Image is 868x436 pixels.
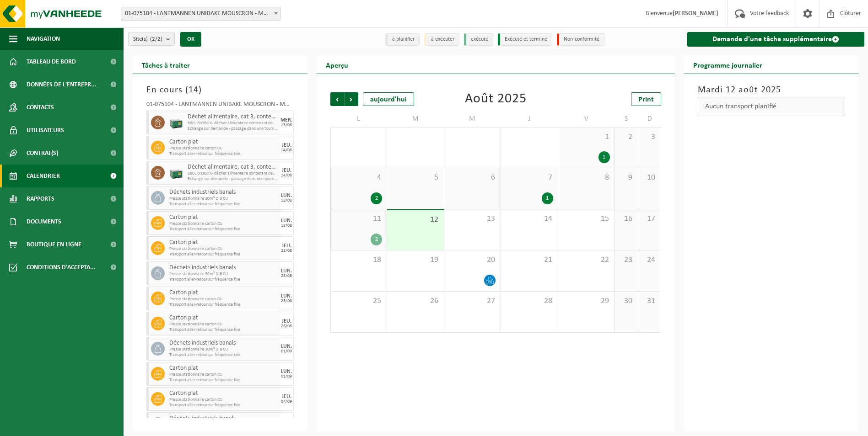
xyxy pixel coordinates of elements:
h2: Tâches à traiter [133,56,199,74]
div: JEU. [282,394,291,399]
div: LUN. [281,344,292,349]
span: 23 [620,255,633,265]
span: Carton plat [169,365,278,372]
count: (2/2) [150,36,162,42]
div: LUN. [281,218,292,223]
span: 680L BIOBOX- déchet alimentaire contenant des prod d'origin [188,121,278,126]
div: 01/09 [281,349,292,354]
span: Transport aller-retour sur fréquence fixe [169,151,278,157]
span: Transport aller-retour sur fréquence fixe [169,277,278,282]
span: 01-075104 - LANTMANNEN UNIBAKE MOUSCRON - MOUSCRON [121,7,280,20]
span: Calendrier [27,165,60,187]
span: Précédent [330,92,344,106]
span: 9 [620,173,633,183]
div: 28/08 [281,324,292,329]
td: M [387,111,444,127]
td: L [330,111,387,127]
span: Navigation [27,27,60,50]
button: OK [180,32,201,47]
span: Carton plat [169,239,278,246]
span: Utilisateurs [27,119,64,142]
div: JEU. [282,143,291,148]
span: Suivant [345,92,358,106]
span: 3 [643,132,657,142]
span: Echange sur demande - passage dans une tournée fixe (traitement inclus) [188,126,278,132]
span: 18 [335,255,382,265]
span: Carton plat [169,289,278,297]
span: 8 [563,173,610,183]
span: Rapports [27,187,54,210]
span: Transport aller-retour sur fréquence fixe [169,327,278,333]
div: 18/08 [281,198,292,203]
span: Site(s) [133,32,162,46]
span: 20 [449,255,496,265]
div: Aucun transport planifié [698,97,845,116]
div: 01/09 [281,374,292,379]
div: LUN. [281,268,292,274]
img: PB-LB-0680-HPE-GN-01 [169,116,183,129]
h3: En cours ( ) [146,83,294,97]
span: 2 [620,132,633,142]
div: 13/08 [281,123,292,128]
span: 25 [335,296,382,306]
h3: Mardi 12 août 2025 [698,83,845,97]
span: Données de l'entrepr... [27,73,97,96]
div: LUN. [281,193,292,198]
h2: Programme journalier [684,56,771,74]
span: 17 [643,214,657,224]
span: 7 [506,173,553,183]
span: 26 [392,296,439,306]
span: 4 [335,173,382,183]
span: Presse stationnaire 30m³ DIB CU [169,347,278,352]
div: 2 [371,192,382,204]
span: Déchets industriels banals [169,264,278,271]
li: Exécuté et terminé [498,33,552,46]
span: 22 [563,255,610,265]
td: V [558,111,615,127]
span: Presse stationnaire carton CU [169,246,278,252]
td: S [615,111,638,127]
button: Site(s)(2/2) [128,32,175,46]
div: Août 2025 [465,92,527,106]
div: 1 [542,192,553,204]
span: 11 [335,214,382,224]
div: 2 [371,234,382,245]
span: 15 [563,214,610,224]
span: 31 [643,296,657,306]
span: Déchets industriels banals [169,189,278,196]
strong: [PERSON_NAME] [673,10,718,17]
div: 04/09 [281,399,292,404]
span: 13 [449,214,496,224]
span: Transport aller-retour sur fréquence fixe [169,302,278,308]
div: JEU. [282,243,291,249]
span: Presse stationnaire carton CU [169,322,278,327]
span: 01-075104 - LANTMANNEN UNIBAKE MOUSCRON - MOUSCRON [121,7,281,21]
span: Déchet alimentaire, cat 3, contenant des produits d'origine animale, emballage synthétique [188,113,278,121]
span: Transport aller-retour sur fréquence fixe [169,378,278,383]
span: Carton plat [169,214,278,221]
span: Presse stationnaire 30m³ DIB CU [169,271,278,277]
span: 14 [506,214,553,224]
span: Déchet alimentaire, cat 3, contenant des produits d'origine animale, emballage synthétique [188,164,278,171]
span: Transport aller-retour sur fréquence fixe [169,352,278,358]
span: Contacts [27,96,54,119]
a: Demande d'une tâche supplémentaire [687,32,864,47]
span: Transport aller-retour sur fréquence fixe [169,403,278,408]
span: 6 [449,173,496,183]
span: 16 [620,214,633,224]
span: Carton plat [169,138,278,146]
div: LUN. [281,293,292,299]
a: Print [631,92,661,106]
div: 14/08 [281,148,292,153]
span: 12 [392,215,439,225]
div: JEU. [282,319,291,324]
div: 14/08 [281,173,292,178]
td: J [501,111,558,127]
td: M [444,111,501,127]
span: Presse stationnaire carton CU [169,146,278,151]
span: 680L BIOBOX- déchet alimentaire contenant des prod d'origin [188,171,278,176]
span: 19 [392,255,439,265]
div: 18/08 [281,223,292,228]
span: Contrat(s) [27,142,58,165]
span: Print [638,96,654,103]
